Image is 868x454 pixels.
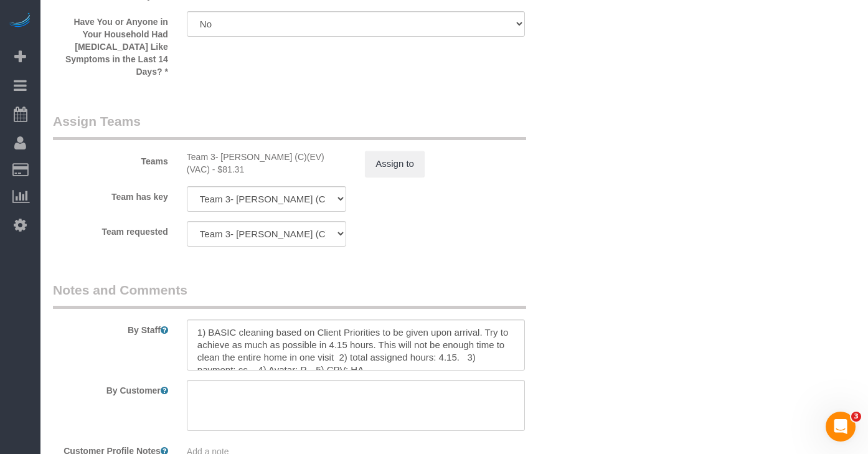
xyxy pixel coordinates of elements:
legend: Assign Teams [53,112,526,140]
label: By Customer [44,380,177,397]
label: Team requested [44,221,177,238]
button: Assign to [365,151,425,177]
label: Have You or Anyone in Your Household Had [MEDICAL_DATA] Like Symptoms in the Last 14 Days? * [44,11,177,78]
label: By Staff [44,319,177,336]
label: Teams [44,151,177,168]
label: Team has key [44,186,177,203]
span: 3 [851,412,861,422]
div: 4.17 hours x $19.50/hour [187,151,346,176]
iframe: Intercom live chat [826,412,856,442]
legend: Notes and Comments [53,281,526,309]
img: Automaid Logo [7,12,32,30]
